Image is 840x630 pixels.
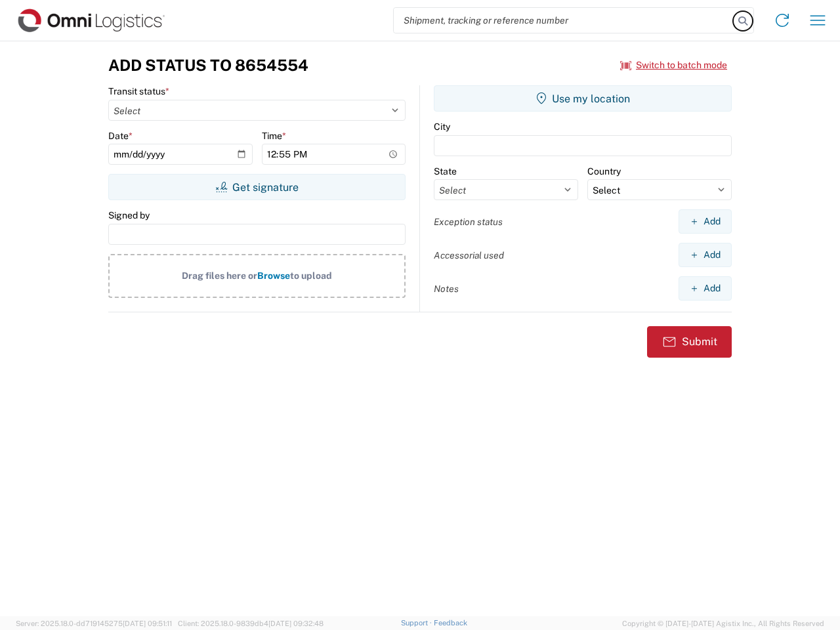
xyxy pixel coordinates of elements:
[434,85,732,112] button: Use my location
[257,270,290,281] span: Browse
[178,619,324,627] span: Client: 2025.18.0-9839db4
[108,209,150,221] label: Signed by
[394,8,734,33] input: Shipment, tracking or reference number
[262,130,286,142] label: Time
[587,165,621,177] label: Country
[108,174,406,200] button: Get signature
[434,619,467,627] a: Feedback
[123,619,172,627] span: [DATE] 09:51:11
[182,270,257,281] span: Drag files here or
[268,619,324,627] span: [DATE] 09:32:48
[108,130,133,142] label: Date
[434,283,459,295] label: Notes
[679,209,732,234] button: Add
[434,216,503,228] label: Exception status
[434,165,457,177] label: State
[434,121,450,133] label: City
[622,618,824,629] span: Copyright © [DATE]-[DATE] Agistix Inc., All Rights Reserved
[16,619,172,627] span: Server: 2025.18.0-dd719145275
[108,85,169,97] label: Transit status
[434,249,504,261] label: Accessorial used
[290,270,332,281] span: to upload
[647,326,732,358] button: Submit
[679,276,732,301] button: Add
[620,54,727,76] button: Switch to batch mode
[108,56,308,75] h3: Add Status to 8654554
[401,619,434,627] a: Support
[679,243,732,267] button: Add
